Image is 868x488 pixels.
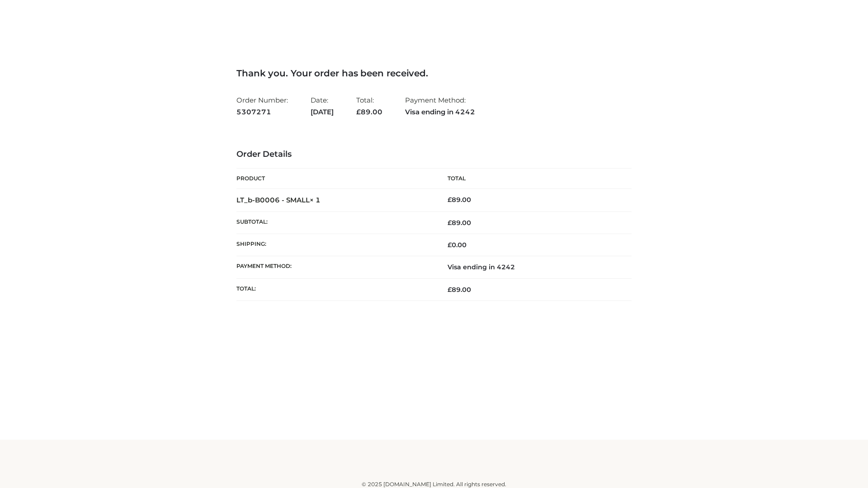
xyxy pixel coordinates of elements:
strong: Visa ending in 4242 [405,106,475,118]
span: 89.00 [356,108,382,116]
th: Total [434,169,632,189]
strong: 5307271 [236,106,288,118]
th: Subtotal: [236,211,434,234]
th: Payment method: [236,256,434,278]
bdi: 89.00 [448,196,471,204]
strong: × 1 [310,196,321,204]
span: £ [448,196,452,204]
li: Date: [311,92,334,120]
span: £ [448,286,452,294]
li: Payment Method: [405,92,475,120]
td: Visa ending in 4242 [434,256,632,278]
span: £ [448,241,452,249]
span: 89.00 [448,286,471,294]
strong: [DATE] [311,106,334,118]
th: Total: [236,278,434,300]
th: Product [236,169,434,189]
h3: Thank you. Your order has been received. [236,68,632,79]
strong: LT_b-B0006 - SMALL [236,196,321,204]
li: Order Number: [236,92,288,120]
span: £ [356,108,361,116]
bdi: 0.00 [448,241,467,249]
span: £ [448,219,452,227]
span: 89.00 [448,219,471,227]
th: Shipping: [236,234,434,256]
h3: Order Details [236,150,632,160]
li: Total: [356,92,382,120]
